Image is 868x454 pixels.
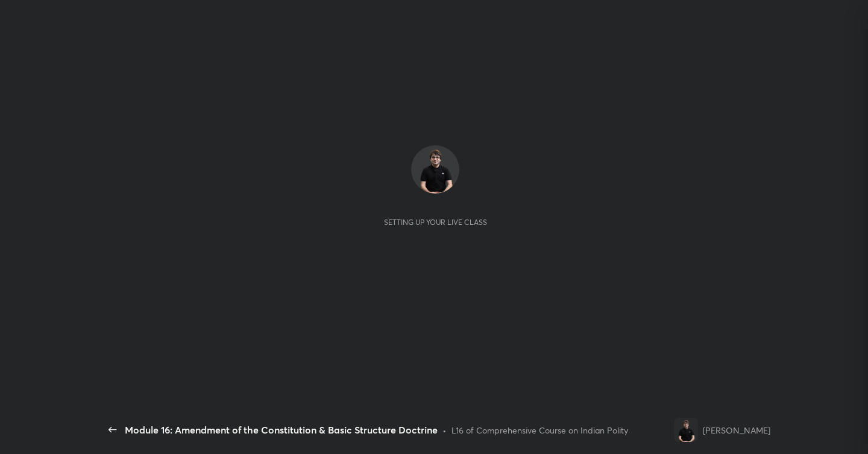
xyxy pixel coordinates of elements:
[703,424,770,437] div: [PERSON_NAME]
[674,418,698,442] img: 8cd94f619250439491894a4a2820ac54.png
[125,423,438,437] div: Module 16: Amendment of the Constitution & Basic Structure Doctrine
[411,145,459,194] img: 8cd94f619250439491894a4a2820ac54.png
[451,424,628,437] div: L16 of Comprehensive Course on Indian Polity
[442,424,447,437] div: •
[384,218,487,227] div: Setting up your live class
